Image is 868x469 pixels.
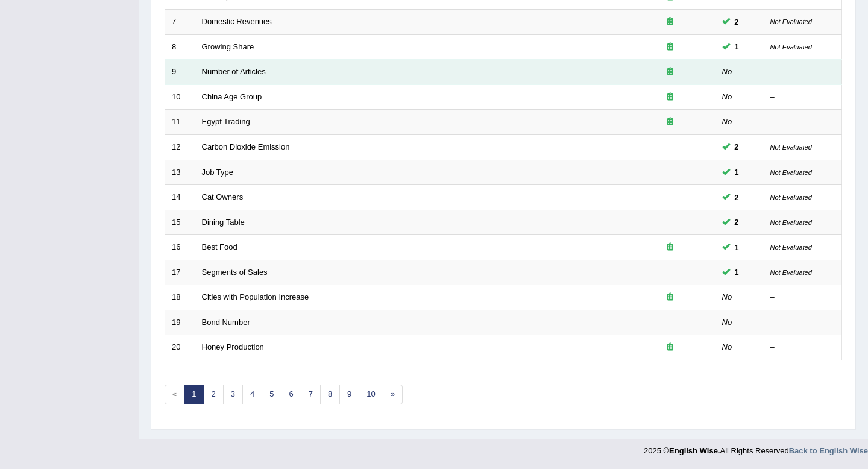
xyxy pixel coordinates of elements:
[202,242,237,251] a: Best Food
[223,385,243,404] a: 3
[722,292,732,301] em: No
[383,385,403,404] a: »
[202,168,234,177] a: Job Type
[165,134,195,160] td: 12
[770,342,835,353] div: –
[632,92,709,103] div: Exam occurring question
[722,117,732,126] em: No
[165,60,195,85] td: 9
[770,116,835,128] div: –
[202,292,309,301] a: Cities with Population Increase
[165,235,195,260] td: 16
[165,285,195,310] td: 18
[722,67,732,76] em: No
[165,335,195,360] td: 20
[770,143,812,151] small: Not Evaluated
[770,18,812,25] small: Not Evaluated
[165,260,195,285] td: 17
[770,269,812,276] small: Not Evaluated
[203,385,223,404] a: 2
[359,385,383,404] a: 10
[165,385,184,404] span: «
[202,92,262,101] a: China Age Group
[730,241,744,254] span: You can still take this question
[202,318,250,327] a: Bond Number
[770,169,812,176] small: Not Evaluated
[730,40,744,53] span: You can still take this question
[722,342,732,351] em: No
[730,16,744,28] span: You can still take this question
[339,385,359,404] a: 9
[770,43,812,51] small: Not Evaluated
[165,34,195,60] td: 8
[165,160,195,185] td: 13
[165,110,195,135] td: 11
[722,92,732,101] em: No
[644,439,868,456] div: 2025 © All Rights Reserved
[770,219,812,226] small: Not Evaluated
[202,142,290,151] a: Carbon Dioxide Emission
[165,210,195,235] td: 15
[202,342,264,351] a: Honey Production
[632,16,709,28] div: Exam occurring question
[730,266,744,279] span: You can still take this question
[202,67,266,76] a: Number of Articles
[202,117,250,126] a: Egypt Trading
[730,191,744,204] span: You can still take this question
[202,218,245,227] a: Dining Table
[165,310,195,335] td: 19
[262,385,281,404] a: 5
[770,66,835,78] div: –
[202,17,272,26] a: Domestic Revenues
[770,292,835,303] div: –
[789,446,868,455] a: Back to English Wise
[202,192,244,201] a: Cat Owners
[165,185,195,210] td: 14
[632,66,709,78] div: Exam occurring question
[632,342,709,353] div: Exam occurring question
[730,140,744,153] span: You can still take this question
[202,42,254,51] a: Growing Share
[632,242,709,253] div: Exam occurring question
[770,92,835,103] div: –
[770,317,835,329] div: –
[301,385,321,404] a: 7
[770,244,812,251] small: Not Evaluated
[722,318,732,327] em: No
[165,10,195,35] td: 7
[632,292,709,303] div: Exam occurring question
[242,385,262,404] a: 4
[770,194,812,201] small: Not Evaluated
[184,385,204,404] a: 1
[730,166,744,178] span: You can still take this question
[632,42,709,53] div: Exam occurring question
[730,216,744,228] span: You can still take this question
[632,116,709,128] div: Exam occurring question
[202,268,268,277] a: Segments of Sales
[281,385,301,404] a: 6
[165,84,195,110] td: 10
[320,385,340,404] a: 8
[669,446,720,455] strong: English Wise.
